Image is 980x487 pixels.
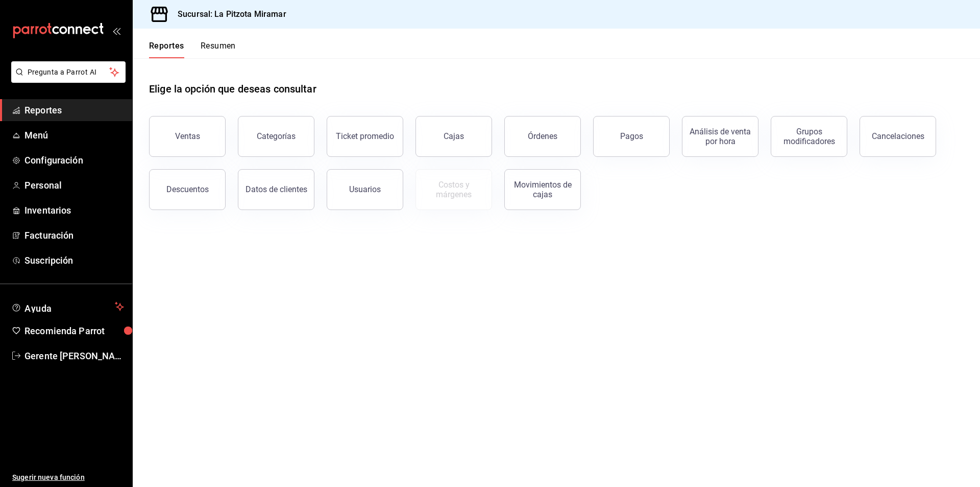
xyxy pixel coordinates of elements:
span: Recomienda Parrot [24,324,124,338]
div: Cancelaciones [872,131,924,141]
h1: Elige la opción que deseas consultar [149,81,316,97]
button: Contrata inventarios para ver este reporte [415,169,492,210]
button: Ventas [149,116,226,157]
button: Grupos modificadores [771,116,847,157]
span: Menú [24,128,124,142]
div: navigation tabs [149,41,236,58]
div: Ticket promedio [336,131,394,141]
div: Cajas [444,130,464,143]
div: Categorías [257,131,296,141]
div: Costos y márgenes [422,180,485,199]
button: Categorías [238,116,314,157]
div: Pagos [620,131,643,141]
div: Grupos modificadores [777,127,841,146]
div: Órdenes [528,131,557,141]
div: Descuentos [166,184,209,194]
button: Análisis de venta por hora [682,116,758,157]
button: Pregunta a Parrot AI [11,61,126,83]
button: Órdenes [504,116,581,157]
span: Ayuda [24,300,111,313]
a: Cajas [415,116,492,157]
span: Personal [24,178,124,192]
span: Facturación [24,228,124,242]
button: Resumen [201,41,236,58]
div: Análisis de venta por hora [689,127,752,146]
span: Gerente [PERSON_NAME] [24,349,124,363]
button: Usuarios [327,169,403,210]
span: Inventarios [24,203,124,217]
button: Ticket promedio [327,116,403,157]
span: Suscripción [24,253,124,267]
span: Configuración [24,153,124,167]
div: Ventas [175,131,200,141]
button: Cancelaciones [860,116,936,157]
h3: Sucursal: La Pitzota Miramar [169,8,286,20]
button: open_drawer_menu [112,27,120,35]
div: Usuarios [349,184,381,194]
button: Reportes [149,41,184,58]
button: Datos de clientes [238,169,314,210]
button: Descuentos [149,169,226,210]
span: Sugerir nueva función [12,472,124,483]
a: Pregunta a Parrot AI [7,74,126,85]
span: Pregunta a Parrot AI [28,67,110,78]
span: Reportes [24,103,124,117]
button: Pagos [593,116,670,157]
div: Movimientos de cajas [511,180,574,199]
button: Movimientos de cajas [504,169,581,210]
div: Datos de clientes [246,184,307,194]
